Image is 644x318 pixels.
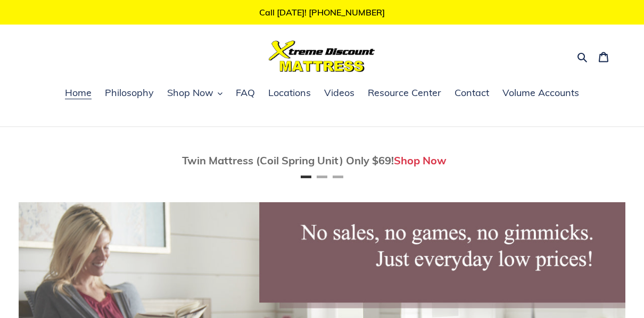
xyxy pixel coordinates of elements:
[236,86,255,99] span: FAQ
[269,41,375,72] img: Xtreme Discount Mattress
[263,85,316,101] a: Locations
[362,85,447,101] a: Resource Center
[394,154,447,167] a: Shop Now
[105,86,154,99] span: Philosophy
[301,176,311,178] button: Page 1
[268,86,311,99] span: Locations
[497,85,584,101] a: Volume Accounts
[182,154,394,167] span: Twin Mattress (Coil Spring Unit) Only $69!
[333,176,343,178] button: Page 3
[368,86,441,99] span: Resource Center
[319,85,360,101] a: Videos
[100,85,159,101] a: Philosophy
[324,86,354,99] span: Videos
[230,85,260,101] a: FAQ
[162,85,228,101] button: Shop Now
[455,86,489,99] span: Contact
[167,86,213,99] span: Shop Now
[449,85,494,101] a: Contact
[60,85,97,101] a: Home
[65,86,92,99] span: Home
[317,176,327,178] button: Page 2
[502,86,579,99] span: Volume Accounts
